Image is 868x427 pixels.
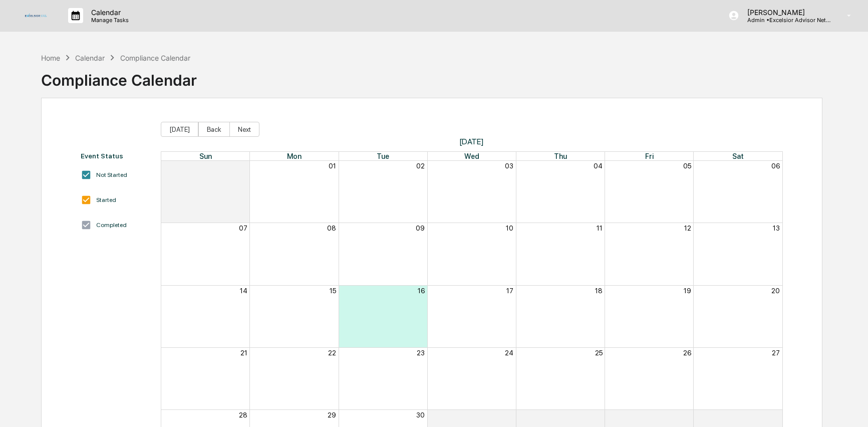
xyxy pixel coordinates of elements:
[41,54,60,62] div: Home
[199,152,212,160] span: Sun
[161,137,783,146] span: [DATE]
[239,411,247,419] button: 28
[505,162,513,170] button: 03
[594,411,603,419] button: 02
[418,287,425,295] button: 16
[83,17,134,24] p: Manage Tasks
[416,411,425,419] button: 30
[772,349,780,357] button: 27
[773,224,780,232] button: 13
[75,54,105,62] div: Calendar
[81,152,151,160] div: Event Status
[683,162,691,170] button: 05
[329,162,336,170] button: 01
[771,287,780,295] button: 20
[328,411,336,419] button: 29
[120,54,190,62] div: Compliance Calendar
[594,162,603,170] button: 04
[732,152,744,160] span: Sat
[161,122,198,137] button: [DATE]
[595,349,603,357] button: 25
[41,63,197,89] div: Compliance Calendar
[506,224,513,232] button: 10
[229,122,259,137] button: Next
[83,8,134,17] p: Calendar
[96,171,127,178] div: Not Started
[645,152,654,160] span: Fri
[771,162,780,170] button: 06
[684,287,691,295] button: 19
[505,349,513,357] button: 24
[327,224,336,232] button: 08
[506,411,513,419] button: 01
[24,14,48,18] img: logo
[287,152,302,160] span: Mon
[683,411,691,419] button: 03
[506,287,513,295] button: 17
[416,162,425,170] button: 02
[330,287,336,295] button: 15
[595,287,603,295] button: 18
[739,8,832,17] p: [PERSON_NAME]
[240,287,247,295] button: 14
[198,122,230,137] button: Back
[739,17,832,24] p: Admin • Excelsior Advisor Network
[464,152,479,160] span: Wed
[554,152,567,160] span: Thu
[239,224,247,232] button: 07
[597,224,603,232] button: 11
[683,349,691,357] button: 26
[377,152,389,160] span: Tue
[328,349,336,357] button: 22
[771,411,780,419] button: 04
[96,196,116,203] div: Started
[240,162,247,170] button: 31
[240,349,247,357] button: 21
[96,222,127,229] div: Completed
[684,224,691,232] button: 12
[417,349,425,357] button: 23
[416,224,425,232] button: 09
